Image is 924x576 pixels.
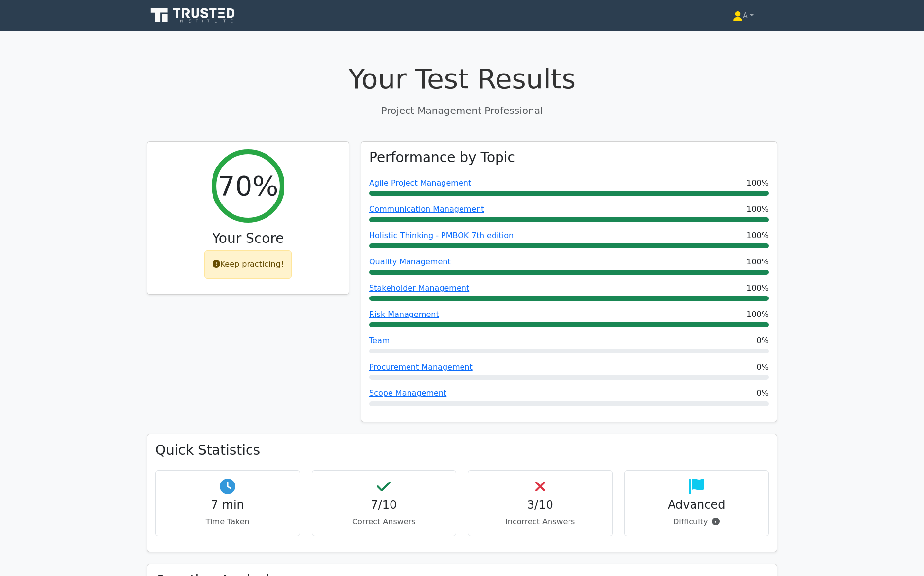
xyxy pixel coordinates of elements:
[155,230,341,247] h3: Your Score
[746,177,769,189] span: 100%
[476,498,604,512] h4: 3/10
[163,498,292,512] h4: 7 min
[369,389,446,398] a: Scope Management
[155,442,769,459] h3: Quick Statistics
[757,335,769,347] span: 0%
[633,516,761,528] p: Difficulty
[369,310,439,319] a: Risk Management
[218,169,278,202] h2: 70%
[746,256,769,268] span: 100%
[757,361,769,373] span: 0%
[757,388,769,399] span: 0%
[369,178,471,187] a: Agile Project Management
[369,231,514,240] a: Holistic Thinking - PMBOK 7th edition
[147,103,777,118] p: Project Management Professional
[369,257,451,266] a: Quality Management
[746,230,769,242] span: 100%
[369,149,515,166] h3: Performance by Topic
[710,6,777,25] a: A
[320,498,448,512] h4: 7/10
[369,362,473,372] a: Procurement Management
[369,204,484,214] a: Communication Management
[369,336,390,345] a: Team
[163,516,292,528] p: Time Taken
[476,516,604,528] p: Incorrect Answers
[320,516,448,528] p: Correct Answers
[204,250,292,279] div: Keep practicing!
[369,283,469,293] a: Stakeholder Management
[746,204,769,215] span: 100%
[746,282,769,294] span: 100%
[746,309,769,320] span: 100%
[633,498,761,512] h4: Advanced
[147,62,777,95] h1: Your Test Results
